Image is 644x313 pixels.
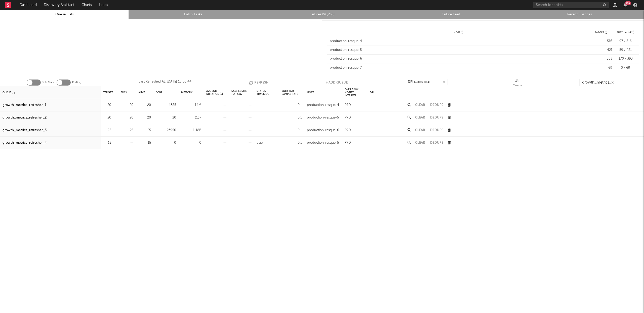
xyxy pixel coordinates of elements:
div: 59 / 421 [615,48,636,53]
div: 25 [138,127,151,133]
div: Busy [121,87,127,98]
div: 1.48B [181,127,201,133]
a: Failure Feed [389,12,512,18]
input: Search... [579,79,617,86]
div: 123950 [156,127,176,133]
button: Clear [415,103,425,107]
div: 20 [156,115,176,121]
div: 170 / 393 [615,56,636,61]
div: 15 [103,140,111,146]
div: 25 [121,127,133,133]
div: 69 [590,65,612,70]
div: 11.1M [181,102,201,108]
span: Host [454,31,460,34]
div: 99 + [625,1,631,5]
div: P7D [345,115,351,121]
button: Refresh [249,79,268,86]
input: Search for artists [533,2,609,8]
div: Host [307,87,314,98]
a: Recent Changes [518,12,641,18]
button: Dedupe [430,129,443,132]
button: Dedupe [430,103,443,107]
div: 20 [121,102,133,108]
div: production-resque-6 [307,127,339,133]
div: 20 [103,115,111,121]
div: production-resque-5 [330,48,587,53]
a: Failures (96,236) [260,12,384,18]
span: Busy / Alive [617,31,632,34]
button: Clear [415,129,425,132]
span: ( 8 / 8 selected) [414,79,430,85]
div: production-resque-7 [330,65,587,70]
label: Job Stats [42,80,54,86]
button: Clear [415,116,425,119]
div: 315k [181,115,201,121]
a: growth_metrics_refresher_2 [3,115,47,121]
div: P7D [345,102,351,108]
div: 393 [590,56,612,61]
div: Last Refreshed At: [DATE] 18:36:44 [139,79,191,86]
div: Status Tracking [257,87,277,98]
div: 516 [590,39,612,44]
a: Queue Stats [3,12,126,18]
button: + Add Queue [326,79,348,86]
div: 15 [138,140,151,146]
button: Dedupe [430,116,443,119]
div: 25 [103,127,111,133]
div: 0 [156,140,176,146]
button: 99+ [623,3,627,7]
div: 421 [590,48,612,53]
div: Queue [513,83,522,89]
div: production-resque-4 [307,102,339,108]
div: 0.1 [282,102,302,108]
div: 97 / 516 [615,39,636,44]
div: DRI [408,79,430,85]
div: 1385 [156,102,176,108]
div: Jobs [156,87,162,98]
div: production-resque-6 [330,56,587,61]
span: Target [595,31,604,34]
div: Avg Job Duration (s) [206,87,226,98]
div: production-resque-5 [307,140,339,146]
div: P7D [345,127,351,133]
div: production-resque-5 [307,115,339,121]
div: Queue [3,87,15,98]
div: Job Stats Sample Rate [282,87,302,98]
div: 20 [103,102,111,108]
div: 0.1 [282,127,302,133]
div: Sample Size For Avg [231,87,252,98]
div: Queue [513,79,522,88]
div: Target [103,87,113,98]
div: 20 [138,102,151,108]
div: 0.1 [282,115,302,121]
div: Memory [181,87,192,98]
div: 20 [121,115,133,121]
div: true [257,140,263,146]
a: growth_metrics_refresher_3 [3,127,47,133]
div: 0 [181,140,201,146]
button: Dedupe [430,141,443,144]
div: Alive [138,87,145,98]
button: Clear [415,141,425,144]
div: P7D [345,140,351,146]
label: Polling [72,80,81,86]
div: 20 [138,115,151,121]
a: Batch Tasks [132,12,255,18]
div: production-resque-4 [330,39,587,44]
div: 0.1 [282,140,302,146]
div: Overflow Notify Interval [345,87,365,98]
div: 0 / 69 [615,65,636,70]
a: growth_metrics_refresher_4 [3,140,47,146]
div: DRI [370,87,374,98]
a: growth_metrics_refresher_1 [3,102,46,108]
